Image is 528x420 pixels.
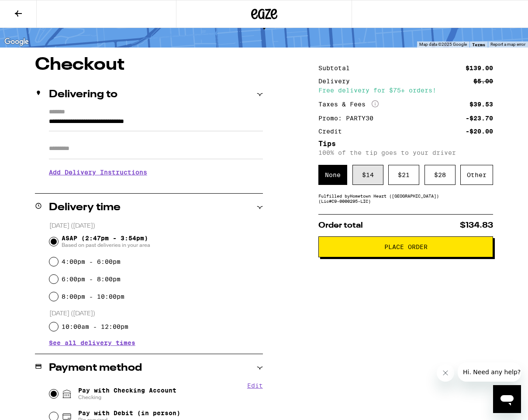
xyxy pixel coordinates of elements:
[384,244,428,250] span: Place Order
[318,87,493,93] div: Free delivery for $75+ orders!
[2,36,31,48] a: Open this area in Google Maps (opens a new window)
[466,115,493,121] div: -$23.70
[466,65,493,71] div: $139.00
[318,149,493,156] p: 100% of the tip goes to your driver
[318,78,356,84] div: Delivery
[466,128,493,134] div: -$20.00
[318,140,493,147] h5: Tips
[473,78,493,84] div: $5.00
[318,165,347,185] div: None
[49,162,263,182] h3: Add Delivery Instructions
[493,385,521,413] iframe: Button to launch messaging window
[318,115,380,121] div: Promo: PARTY30
[318,128,348,134] div: Credit
[424,165,456,185] div: $ 28
[458,362,521,382] iframe: Message from company
[247,382,263,389] button: Edit
[62,235,150,249] span: ASAP (2:47pm - 3:54pm)
[62,323,128,330] label: 10:00am - 12:00pm
[62,242,150,249] span: Based on past deliveries in your area
[78,387,176,401] span: Pay with Checking Account
[49,363,142,373] h2: Payment method
[78,410,180,417] span: Pay with Debit (in person)
[318,236,493,257] button: Place Order
[318,222,363,229] span: Order total
[49,222,263,230] p: [DATE] ([DATE])
[49,202,121,213] h2: Delivery time
[472,42,485,47] a: Terms
[318,65,356,71] div: Subtotal
[62,258,121,265] label: 4:00pm - 6:00pm
[49,310,263,318] p: [DATE] ([DATE])
[49,89,117,100] h2: Delivering to
[437,364,454,382] iframe: Close message
[35,56,263,74] h1: Checkout
[460,222,493,229] span: $134.83
[419,42,467,47] span: Map data ©2025 Google
[318,193,493,204] div: Fulfilled by Hometown Heart ([GEOGRAPHIC_DATA]) (Lic# C9-0000295-LIC )
[469,101,493,107] div: $39.53
[388,165,419,185] div: $ 21
[49,182,263,189] p: We'll contact you at [PHONE_NUMBER] when we arrive
[49,340,135,346] button: See all delivery times
[490,42,525,47] a: Report a map error
[318,100,379,108] div: Taxes & Fees
[78,394,176,401] span: Checking
[2,36,31,48] img: Google
[62,293,124,300] label: 8:00pm - 10:00pm
[352,165,383,185] div: $ 14
[460,165,493,185] div: Other
[62,276,121,283] label: 6:00pm - 8:00pm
